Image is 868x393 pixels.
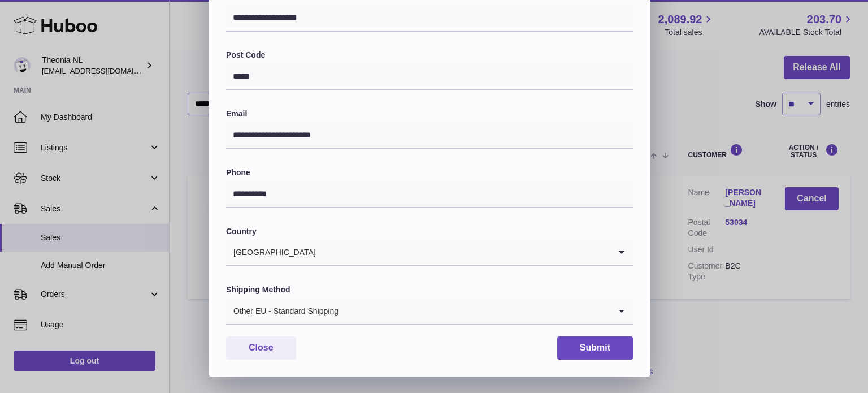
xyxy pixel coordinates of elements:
[226,109,633,119] label: Email
[226,284,633,295] label: Shipping Method
[226,239,633,266] div: Search for option
[226,298,339,324] span: Other EU - Standard Shipping
[339,298,610,324] input: Search for option
[226,226,633,237] label: Country
[316,239,610,265] input: Search for option
[557,336,633,360] button: Submit
[226,50,633,61] label: Post Code
[226,336,296,360] button: Close
[226,167,633,178] label: Phone
[226,239,316,265] span: [GEOGRAPHIC_DATA]
[226,298,633,325] div: Search for option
